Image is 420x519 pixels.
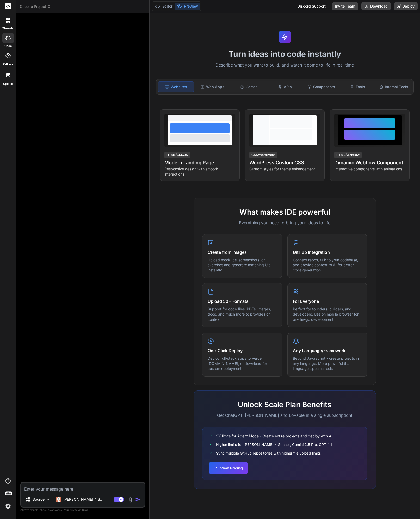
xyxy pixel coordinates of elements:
div: HTML/CSS/JS [164,152,190,158]
p: Everything you need to bring your ideas to life [202,220,367,226]
h1: Turn ideas into code instantly [153,49,417,59]
p: Connect repos, talk to your codebase, and provide context to AI for better code generation [293,257,362,273]
h2: Unlock Scale Plan Benefits [202,399,367,410]
img: settings [4,502,13,511]
h4: For Everyone [293,298,362,304]
h4: One-Click Deploy [208,347,277,354]
div: Components [304,81,339,92]
button: Invite Team [332,2,358,10]
button: Download [361,2,391,10]
img: Claude 4 Sonnet [56,497,61,502]
p: Interactive components with animations [334,166,405,172]
p: Always double-check its answers. Your in Bind [20,508,145,512]
span: Sync multiple GitHub repositories with higher file upload limits [216,450,321,456]
span: 3X limits for Agent Mode - Create entire projects and deploy with AI [216,433,332,439]
h4: Any Language/Framework [293,347,362,354]
p: Upload mockups, screenshots, or sketches and generate matching UIs instantly [208,257,277,273]
label: code [4,44,12,48]
h4: Upload 50+ Formats [208,298,277,304]
p: Beyond JavaScript - create projects in any language. More powerful than language-specific tools [293,356,362,371]
h4: GitHub Integration [293,249,362,255]
img: attachment [127,497,133,503]
div: Websites [158,81,194,92]
div: HTML/Webflow [334,152,362,158]
div: APIs [267,81,302,92]
div: Tools [340,81,375,92]
p: Get ChatGPT, [PERSON_NAME] and Lovable in a single subscription! [202,412,367,418]
div: Games [231,81,266,92]
img: icon [135,497,140,502]
div: Internal Tools [376,81,411,92]
button: Deploy [394,2,418,10]
h4: Create from Images [208,249,277,255]
h4: Dynamic Webflow Component [334,159,405,166]
p: Source [33,497,45,502]
p: Support for code files, PDFs, images, docs, and much more to provide rich context [208,306,277,322]
div: CSS/WordPress [249,152,277,158]
h4: WordPress Custom CSS [249,159,320,166]
div: Discord Support [294,2,329,10]
p: Perfect for founders, builders, and developers. Use on mobile browser for on-the-go development [293,306,362,322]
button: View Pricing [209,462,248,474]
img: Pick Models [46,497,51,502]
p: Deploy full-stack apps to Vercel, [DOMAIN_NAME], or download for custom deployment [208,356,277,371]
span: Higher limits for [PERSON_NAME] 4 Sonnet, Gemini 2.5 Pro, GPT 4.1 [216,442,332,447]
label: threads [2,26,14,31]
div: Web Apps [195,81,230,92]
p: Custom styles for theme enhancement [249,166,320,172]
h4: Modern Landing Page [164,159,235,166]
span: Choose Project [20,4,51,9]
p: Describe what you want to build, and watch it come to life in real-time [153,62,417,69]
span: privacy [70,508,79,511]
label: GitHub [3,62,13,67]
button: Editor [153,3,175,10]
button: Preview [175,3,200,10]
p: [PERSON_NAME] 4 S.. [63,497,102,502]
p: Responsive design with smooth interactions [164,166,235,177]
label: Upload [3,82,13,86]
h2: What makes IDE powerful [202,207,367,218]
